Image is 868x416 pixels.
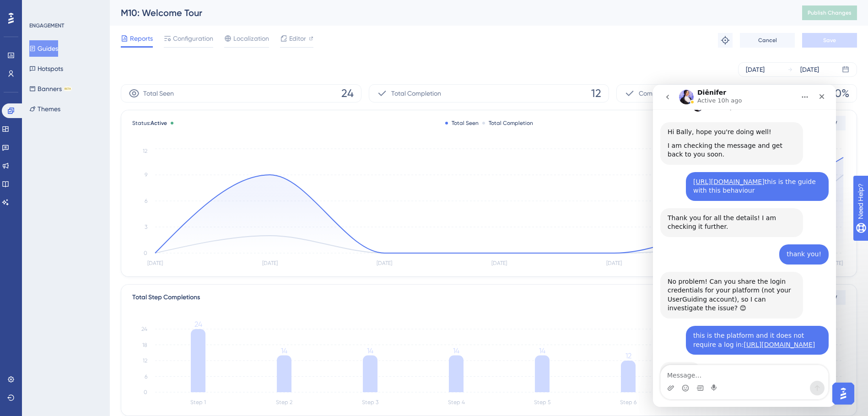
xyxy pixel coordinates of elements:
span: Total Completion [391,88,441,99]
span: Save [823,37,836,44]
button: Hotspots [29,60,63,77]
tspan: Step 1 [190,399,206,405]
iframe: UserGuiding AI Assistant Launcher [830,380,857,407]
tspan: [DATE] [377,260,392,266]
div: Total Step Completions [132,292,200,303]
button: Publish Changes [802,5,857,20]
tspan: [DATE] [262,260,278,266]
button: Save [802,33,857,48]
tspan: 24 [194,320,202,329]
span: Configuration [173,33,213,44]
tspan: 9 [145,172,147,178]
span: 50% [829,86,849,101]
span: Localization [233,33,269,44]
span: Publish Changes [808,9,852,16]
tspan: 14 [539,346,545,355]
button: Guides [29,40,58,57]
tspan: 12 [143,148,147,154]
tspan: 6 [145,198,147,204]
tspan: [DATE] [147,260,163,266]
button: BannersBETA [29,81,72,97]
tspan: 0 [144,250,147,256]
span: 12 [591,86,601,101]
div: [DATE] [800,64,819,75]
iframe: Intercom live chat [653,85,836,407]
tspan: Step 4 [448,399,465,405]
tspan: 14 [367,346,373,355]
tspan: Step 6 [620,399,636,405]
div: [DATE] [746,64,765,75]
span: Need Help? [22,2,57,13]
tspan: 12 [625,351,631,360]
span: Completion Rate [639,88,688,99]
span: 24 [341,86,354,101]
div: Total Seen [445,119,479,127]
span: Status: [132,119,167,127]
div: ENGAGEMENT [29,22,64,29]
button: Cancel [740,33,795,48]
tspan: [DATE] [491,260,507,266]
tspan: 14 [281,346,287,355]
tspan: Step 2 [276,399,292,405]
tspan: Step 5 [534,399,550,405]
tspan: 24 [141,326,147,332]
button: Themes [29,101,60,117]
span: Editor [289,33,306,44]
span: Reports [130,33,153,44]
tspan: 0 [144,389,147,395]
tspan: 18 [142,342,147,348]
span: Active [151,120,167,126]
tspan: 6 [145,373,147,380]
span: Total Seen [143,88,174,99]
div: M10: Welcome Tour [121,6,779,19]
tspan: 3 [145,224,147,230]
tspan: [DATE] [827,260,843,266]
tspan: 14 [453,346,459,355]
tspan: [DATE] [606,260,622,266]
tspan: 12 [143,357,147,364]
div: Total Completion [482,119,533,127]
tspan: Step 3 [362,399,378,405]
div: BETA [64,86,72,91]
span: Cancel [758,37,777,44]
